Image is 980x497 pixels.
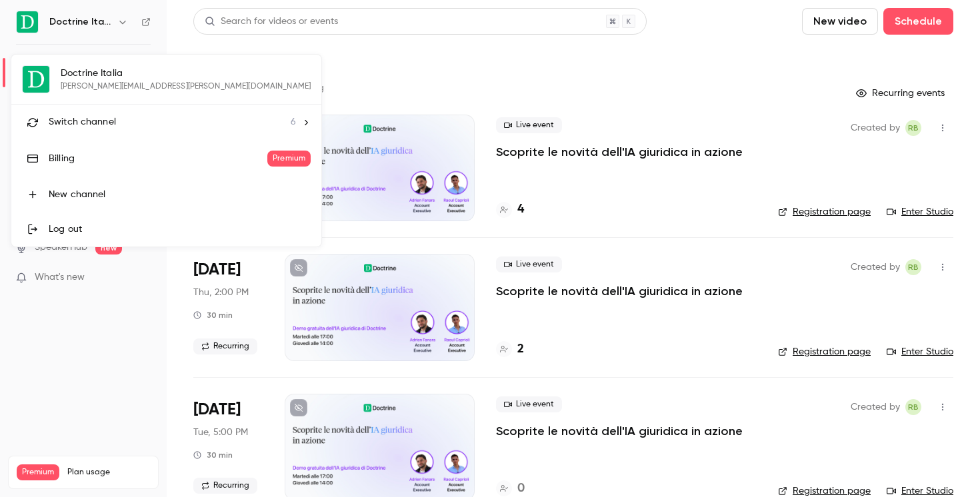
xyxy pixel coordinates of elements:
[49,188,311,201] div: New channel
[291,115,296,129] span: 6
[49,223,311,236] div: Log out
[49,152,267,165] div: Billing
[267,151,311,167] span: Premium
[49,115,116,129] span: Switch channel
